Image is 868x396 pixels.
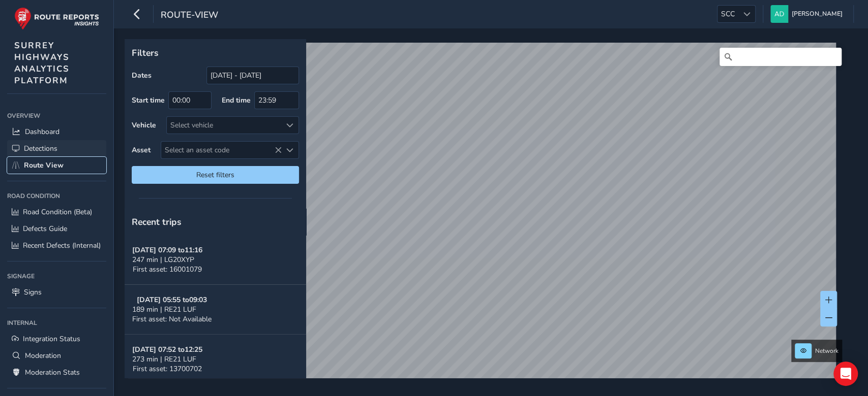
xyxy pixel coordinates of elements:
div: Open Intercom Messenger [833,361,858,386]
span: First asset: 13700702 [133,364,202,374]
span: Recent trips [132,216,182,228]
input: Search [720,48,842,66]
label: Vehicle [132,120,156,130]
a: Dashboard [7,123,106,140]
span: route-view [161,9,218,23]
span: Detections [24,144,57,153]
a: Moderation [7,347,106,364]
a: Recent Defects (Internal) [7,237,106,254]
img: diamond-layout [770,5,788,23]
button: Reset filters [132,166,299,184]
div: Select an asset code [282,142,298,158]
div: Select vehicle [167,117,282,134]
img: rr logo [14,7,99,30]
span: Select an asset code [161,142,282,158]
span: 273 min | RE21 LUF [132,354,196,364]
span: Dashboard [25,127,59,137]
span: Recent Defects (Internal) [23,241,101,250]
strong: [DATE] 07:09 to 11:16 [132,245,202,255]
span: Route View [24,160,64,170]
label: Dates [132,71,152,80]
canvas: Map [128,43,836,390]
a: Detections [7,140,106,157]
a: Defects Guide [7,220,106,237]
div: Overview [7,108,106,123]
a: Road Condition (Beta) [7,204,106,220]
span: [PERSON_NAME] [792,5,843,23]
span: Integration Status [23,334,80,344]
span: Signs [24,287,42,297]
span: Road Condition (Beta) [23,207,92,217]
label: Asset [132,145,151,155]
div: Signage [7,269,106,284]
button: [DATE] 07:09 to11:16247 min | LG20XYPFirst asset: 16001079 [125,235,306,285]
span: Defects Guide [23,224,67,234]
strong: [DATE] 05:55 to 09:03 [137,295,207,305]
p: Filters [132,46,299,59]
a: Moderation Stats [7,364,106,381]
button: [DATE] 07:52 to12:25273 min | RE21 LUFFirst asset: 13700702 [125,335,306,384]
span: Moderation [25,351,61,360]
a: Integration Status [7,331,106,347]
span: 189 min | RE21 LUF [132,305,196,314]
div: Internal [7,315,106,331]
strong: [DATE] 07:52 to 12:25 [132,345,202,354]
button: [DATE] 05:55 to09:03189 min | RE21 LUFFirst asset: Not Available [125,285,306,335]
label: End time [222,95,251,105]
span: Moderation Stats [25,368,80,377]
a: Route View [7,157,106,174]
span: SURREY HIGHWAYS ANALYTICS PLATFORM [14,40,70,86]
span: 247 min | LG20XYP [132,255,194,265]
button: [PERSON_NAME] [770,5,846,23]
span: Reset filters [139,170,291,180]
a: Signs [7,284,106,301]
span: Network [815,347,839,355]
label: Start time [132,95,165,105]
span: First asset: Not Available [132,314,212,324]
span: First asset: 16001079 [133,265,202,274]
span: SCC [717,6,738,22]
div: Road Condition [7,188,106,204]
